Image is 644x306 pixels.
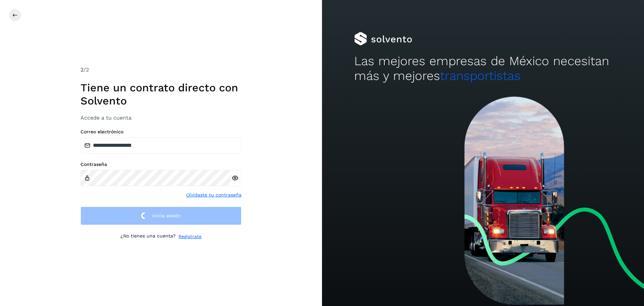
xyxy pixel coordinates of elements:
a: Olvidaste tu contraseña [186,191,241,199]
h3: Accede a tu cuenta [80,115,241,121]
div: /2 [80,66,241,74]
span: Inicia sesión [152,213,181,218]
h1: Tiene un contrato directo con Solvento [80,81,241,107]
h2: Las mejores empresas de México necesitan más y mejores [354,54,612,84]
button: Inicia sesión [80,207,241,225]
label: Contraseña [80,162,241,167]
span: transportistas [440,69,521,83]
label: Correo electrónico [80,129,241,135]
p: ¿No tienes una cuenta? [120,233,176,240]
span: 2 [80,67,84,73]
a: Regístrate [178,233,202,240]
